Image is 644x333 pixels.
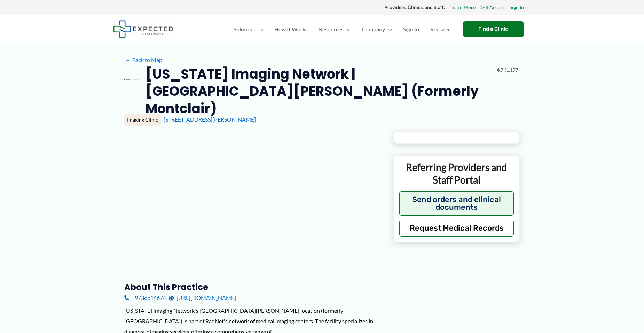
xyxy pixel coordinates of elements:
[124,114,161,126] div: Imaging Clinic
[425,17,456,41] a: Register
[385,17,392,41] span: Menu Toggle
[124,55,162,65] a: ←Back to Map
[124,282,382,293] h3: About this practice
[399,220,514,237] button: Request Medical Records
[124,293,166,303] a: 9736614674
[450,3,476,12] a: Learn More
[356,17,398,41] a: CompanyMenu Toggle
[169,293,236,303] a: [URL][DOMAIN_NAME]
[403,17,419,41] span: Sign In
[505,65,520,75] span: (1,177)
[228,17,456,41] nav: Primary Site Navigation
[463,21,524,37] a: Find a Clinic
[430,17,450,41] span: Register
[497,65,503,75] span: 4.7
[269,17,313,41] a: How It Works
[234,17,256,41] span: Solutions
[398,17,425,41] a: Sign In
[384,4,445,10] strong: Providers, Clinics, and Staff:
[313,17,356,41] a: ResourcesMenu Toggle
[399,191,514,216] button: Send orders and clinical documents
[319,17,344,41] span: Resources
[164,116,256,123] a: [STREET_ADDRESS][PERSON_NAME]
[362,17,385,41] span: Company
[344,17,351,41] span: Menu Toggle
[274,17,308,41] span: How It Works
[124,56,131,63] span: ←
[399,161,514,186] p: Referring Providers and Staff Portal
[228,17,269,41] a: SolutionsMenu Toggle
[146,65,491,117] h2: [US_STATE] Imaging Network | [GEOGRAPHIC_DATA][PERSON_NAME] (Formerly Montclair)
[256,17,263,41] span: Menu Toggle
[113,20,173,38] img: Expected Healthcare Logo - side, dark font, small
[481,3,504,12] a: Get Access
[510,3,524,12] a: Sign In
